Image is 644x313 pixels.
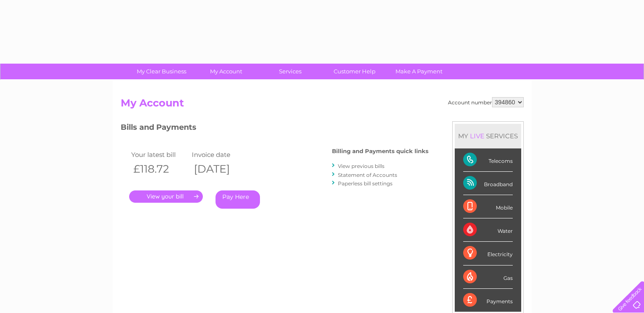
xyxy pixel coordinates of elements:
[255,64,325,79] a: Services
[332,148,428,154] h4: Billing and Payments quick links
[338,180,392,187] a: Paperless bill settings
[384,64,454,79] a: Make A Payment
[463,218,513,242] div: Water
[129,160,190,178] th: £118.72
[191,64,261,79] a: My Account
[455,124,521,148] div: MY SERVICES
[463,172,513,195] div: Broadband
[338,163,384,169] a: View previous bills
[468,132,486,140] div: LIVE
[463,265,513,289] div: Gas
[129,149,190,160] td: Your latest bill
[463,148,513,172] div: Telecoms
[190,149,251,160] td: Invoice date
[463,195,513,218] div: Mobile
[190,160,251,178] th: [DATE]
[127,64,196,79] a: My Clear Business
[463,289,513,312] div: Payments
[448,97,524,107] div: Account number
[463,242,513,265] div: Electricity
[320,64,390,79] a: Customer Help
[338,172,397,178] a: Statement of Accounts
[121,121,428,136] h3: Bills and Payments
[129,190,203,203] a: .
[121,97,524,113] h2: My Account
[216,190,260,209] a: Pay Here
